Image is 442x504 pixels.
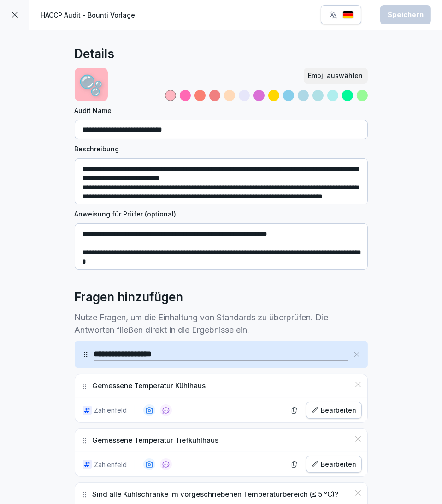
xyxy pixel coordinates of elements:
[75,209,368,219] label: Anweisung für Prüfer (optional)
[75,106,368,115] label: Audit Name
[75,144,368,154] label: Beschreibung
[93,489,338,500] p: Sind alle Kühlschränke im vorgeschriebenen Temperaturbereich (≤ 5 °C)?
[342,11,354,19] img: de.svg
[94,460,127,469] p: Zahlenfeld
[388,10,424,20] div: Speichern
[94,405,127,415] p: Zahlenfeld
[311,405,357,415] div: Bearbeiten
[308,71,363,81] div: Emoji auswählen
[306,402,362,419] button: Bearbeiten
[75,311,368,336] p: Nutze Fragen, um die Einhaltung von Standards zu überprüfen. Die Antworten fließen direkt in die ...
[380,5,431,24] button: Speichern
[41,10,135,20] p: HACCP Audit - Bounti Vorlage
[93,381,206,391] p: Gemessene Temperatur Kühlhaus
[75,288,183,306] h2: Fragen hinzufügen
[93,435,219,446] p: Gemessene Temperatur Tiefkühlhaus
[306,456,362,473] button: Bearbeiten
[311,459,357,469] div: Bearbeiten
[304,68,368,84] button: Emoji auswählen
[75,45,115,63] h2: Details
[79,70,103,99] p: 🫧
